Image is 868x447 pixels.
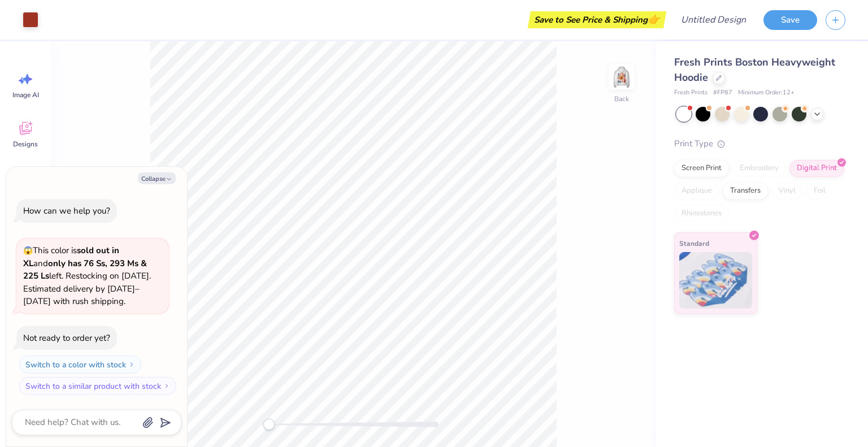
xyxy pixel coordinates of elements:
[531,11,663,28] div: Save to See Price & Shipping
[674,137,845,150] div: Print Type
[674,183,719,199] div: Applique
[19,377,176,395] button: Switch to a similar product with stock
[723,183,768,199] div: Transfers
[674,55,835,84] span: Fresh Prints Boston Heavyweight Hoodie
[163,383,170,389] img: Switch to a similar product with stock
[674,88,708,98] span: Fresh Prints
[738,88,795,98] span: Minimum Order: 12 +
[679,252,752,309] img: Standard
[23,245,151,307] span: This color is and left. Restocking on [DATE]. Estimated delivery by [DATE]–[DATE] with rush shipp...
[19,355,141,374] button: Switch to a color with stock
[789,160,844,177] div: Digital Print
[674,205,729,222] div: Rhinestones
[128,361,135,368] img: Switch to a color with stock
[23,258,147,282] strong: only has 76 Ss, 293 Ms & 225 Ls
[138,172,176,184] button: Collapse
[763,10,817,30] button: Save
[23,332,110,344] div: Not ready to order yet?
[672,8,755,31] input: Untitled Design
[732,160,786,177] div: Embroidery
[713,88,732,98] span: # FP87
[23,245,33,256] span: 😱
[771,183,803,199] div: Vinyl
[610,66,633,88] img: Back
[806,183,833,199] div: Foil
[648,12,660,26] span: 👉
[679,237,709,249] span: Standard
[614,94,629,104] div: Back
[674,160,729,177] div: Screen Print
[23,205,110,216] div: How can we help you?
[12,90,39,99] span: Image AI
[13,140,38,149] span: Designs
[263,419,275,430] div: Accessibility label
[23,245,119,269] strong: sold out in XL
